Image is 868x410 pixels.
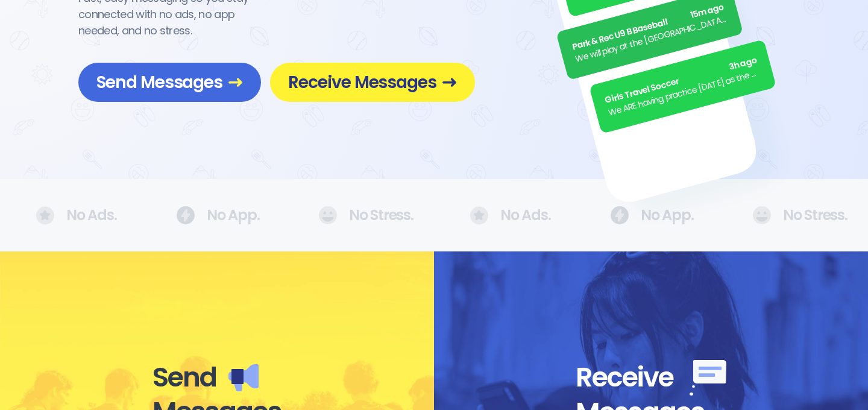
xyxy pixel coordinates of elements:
img: No Ads. [318,206,337,224]
div: No Stress. [752,206,832,224]
img: No Ads. [752,206,771,224]
div: Park & Rec U9 B Baseball [571,1,726,54]
div: Receive [576,360,726,396]
div: No Stress. [318,206,398,224]
span: Send Messages [96,72,243,93]
div: We will play at the [GEOGRAPHIC_DATA]. Wear white, be at the field by 5pm. [574,13,729,66]
a: Receive Messages [270,63,475,102]
img: Receive messages [690,360,726,396]
img: No Ads. [36,206,54,225]
span: 15m ago [689,1,725,22]
div: No Ads. [470,206,538,225]
img: No Ads. [610,206,629,224]
div: We ARE having practice [DATE] as the sun is finally out. [607,66,762,119]
div: Girls Travel Soccer [604,54,759,107]
div: No App. [176,206,246,224]
img: No Ads. [176,206,195,224]
div: No Ads. [36,206,104,225]
span: Receive Messages [288,72,457,93]
div: Send [153,361,281,394]
a: Send Messages [78,63,261,102]
div: No App. [610,206,680,224]
img: Send messages [228,364,259,391]
img: No Ads. [470,206,488,225]
span: 3h ago [728,54,758,74]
